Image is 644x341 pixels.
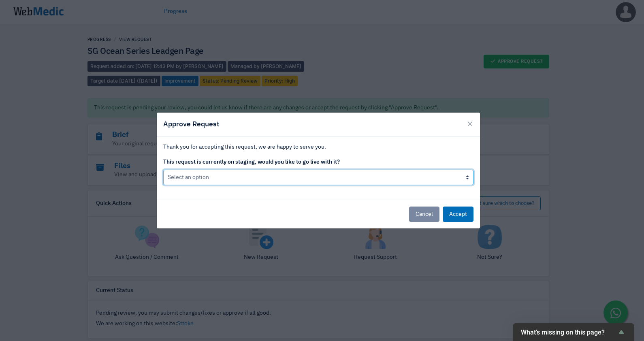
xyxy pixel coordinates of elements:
button: Show survey - What's missing on this page? [521,327,626,337]
h5: Approve Request [163,119,219,130]
button: Close [460,113,480,135]
span: × [467,118,473,130]
span: What's missing on this page? [521,328,616,336]
button: Accept [443,207,473,222]
strong: This request is currently on staging, would you like to go live with it? [163,159,340,165]
button: Cancel [409,207,439,222]
p: Thank you for accepting this request, we are happy to serve you. [163,143,473,151]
